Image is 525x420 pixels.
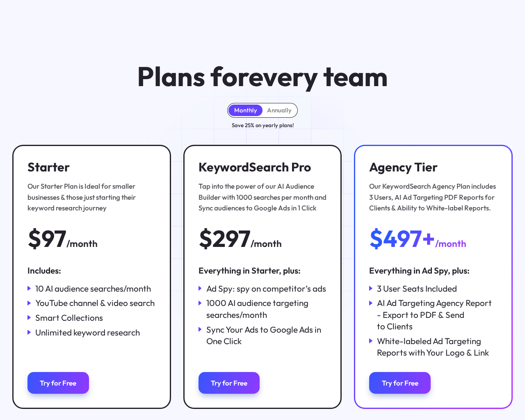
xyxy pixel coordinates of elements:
[369,181,497,214] div: Our KeywordSearch Agency Plan includes 3 Users, AI Ad Targeting PDF Reports for Clients & Ability...
[40,379,76,387] div: Try for Free
[199,226,251,251] div: $297
[369,265,497,276] div: Everything in Ad Spy, plus:
[27,265,155,276] div: Includes:
[206,297,327,320] div: 1000 AI audience targeting searches/month
[35,297,155,308] div: YouTube channel & video search
[35,312,103,323] div: Smart Collections
[206,283,326,294] div: Ad Spy: spy on competitor’s ads
[27,372,89,394] a: Try for Free
[66,236,98,251] div: /month
[137,62,388,91] h1: Plans for
[249,59,388,93] span: every team
[369,160,497,175] h3: Agency Tier
[377,335,498,358] div: White-labeled Ad Targeting Reports with Your Logo & Link
[199,181,326,214] div: Tap into the power of our AI Audience Builder with 1000 searches per month and Sync audiences to ...
[206,324,327,347] div: Sync Your Ads to Google Ads in One Click
[199,160,326,175] h3: KeywordSearch Pro
[35,283,151,294] div: 10 AI audience searches/month
[27,160,155,175] h3: Starter
[369,372,430,394] a: Try for Free
[435,236,466,251] div: /month
[35,326,140,338] div: Unlimited keyword research
[267,107,292,114] div: Annually
[27,181,155,214] div: Our Starter Plan is Ideal for smaller businesses & those just starting their keyword research jou...
[199,372,260,394] a: Try for Free
[199,265,326,276] div: Everything in Starter, plus:
[211,379,247,387] div: Try for Free
[369,226,435,251] div: $497+
[377,283,457,294] div: 3 User Seats Included
[251,236,282,251] div: /month
[382,379,418,387] div: Try for Free
[232,121,294,130] div: Save 25% on yearly plans!
[27,226,66,251] div: $97
[377,297,498,332] div: AI Ad Targeting Agency Report - Export to PDF & Send to Clients
[234,107,257,114] div: Monthly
